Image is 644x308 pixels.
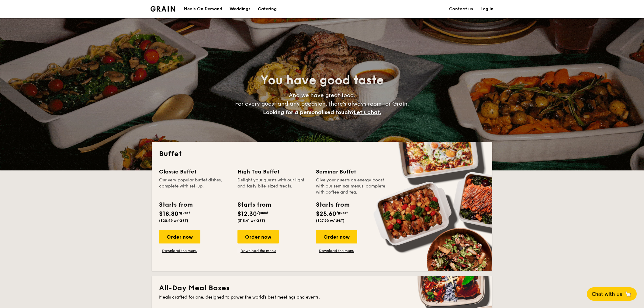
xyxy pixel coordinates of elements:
img: Grain [151,6,175,12]
div: Order now [159,230,200,243]
div: Meals crafted for one, designed to power the world's best meetings and events. [159,294,485,300]
span: Let's chat. [354,109,381,116]
div: Starts from [159,200,192,209]
h2: All-Day Meal Boxes [159,283,485,293]
div: Classic Buffet [159,167,230,176]
a: Download the menu [316,248,357,253]
a: Download the menu [159,248,200,253]
span: /guest [178,211,190,215]
span: ($13.41 w/ GST) [237,219,265,223]
span: You have good taste [261,73,384,88]
h2: Buffet [159,149,485,159]
span: And we have great food. For every guest and any occasion, there’s always room for Grain. [235,92,409,116]
span: ($27.90 w/ GST) [316,219,345,223]
div: Order now [316,230,357,243]
div: Starts from [316,200,349,209]
div: High Tea Buffet [237,167,309,176]
div: Starts from [237,200,271,209]
div: Our very popular buffet dishes, complete with set-up. [159,177,230,195]
span: Looking for a personalised touch? [263,109,354,116]
span: $12.30 [237,210,257,218]
button: Chat with us🦙 [587,287,637,301]
a: Logotype [151,6,175,12]
div: Order now [237,230,279,243]
span: Chat with us [592,291,622,297]
div: Give your guests an energy boost with our seminar menus, complete with coffee and tea. [316,177,387,195]
span: 🦙 [625,291,632,298]
a: Download the menu [237,248,279,253]
div: Seminar Buffet [316,167,387,176]
span: $25.60 [316,210,336,218]
span: /guest [257,211,268,215]
span: $18.80 [159,210,178,218]
span: ($20.49 w/ GST) [159,219,188,223]
span: /guest [336,211,348,215]
div: Delight your guests with our light and tasty bite-sized treats. [237,177,309,195]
